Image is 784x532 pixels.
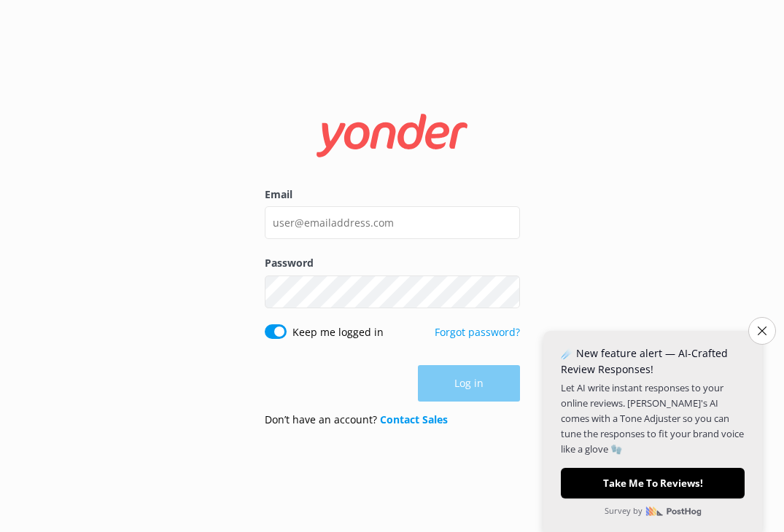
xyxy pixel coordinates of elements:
[380,412,448,426] a: Contact Sales
[265,412,448,428] p: Don’t have an account?
[292,324,384,340] label: Keep me logged in
[265,255,520,271] label: Password
[265,187,520,203] label: Email
[491,277,520,306] button: Show password
[265,206,520,239] input: user@emailaddress.com
[435,325,520,339] a: Forgot password?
